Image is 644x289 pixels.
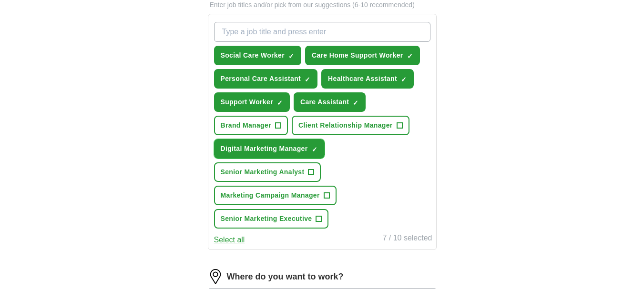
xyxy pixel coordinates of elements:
[353,99,358,107] span: ✓
[214,69,318,89] button: Personal Care Assistant✓
[214,162,321,182] button: Senior Marketing Analyst
[208,269,223,284] img: location.png
[214,209,329,229] button: Senior Marketing Executive
[214,92,290,112] button: Support Worker✓
[312,146,317,153] span: ✓
[221,214,312,224] span: Senior Marketing Executive
[221,167,305,177] span: Senior Marketing Analyst
[300,97,349,107] span: Care Assistant
[221,120,271,130] span: Brand Manager
[407,52,413,60] span: ✓
[305,46,420,65] button: Care Home Support Worker✓
[214,22,430,42] input: Type a job title and press enter
[214,234,245,246] button: Select all
[221,50,285,60] span: Social Care Worker
[288,52,294,60] span: ✓
[277,99,283,107] span: ✓
[328,74,397,84] span: Healthcare Assistant
[305,76,310,83] span: ✓
[312,50,403,60] span: Care Home Support Worker
[221,97,273,107] span: Support Worker
[221,190,320,200] span: Marketing Campaign Manager
[214,46,301,65] button: Social Care Worker✓
[401,76,407,83] span: ✓
[382,232,432,246] div: 7 / 10 selected
[221,144,308,154] span: Digital Marketing Manager
[292,116,409,135] button: Client Relationship Manager
[298,120,393,130] span: Client Relationship Manager
[214,186,337,205] button: Marketing Campaign Manager
[294,92,366,112] button: Care Assistant✓
[227,270,344,283] label: Where do you want to work?
[221,74,301,84] span: Personal Care Assistant
[214,139,325,159] button: Digital Marketing Manager✓
[214,116,288,135] button: Brand Manager
[321,69,414,89] button: Healthcare Assistant✓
